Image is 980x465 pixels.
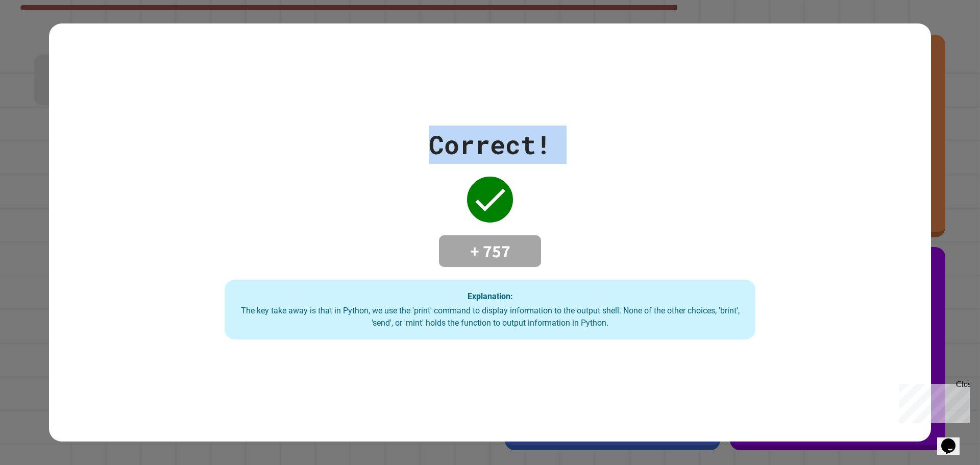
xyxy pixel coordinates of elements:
[468,291,513,301] strong: Explanation:
[449,240,531,262] h4: + 757
[895,380,970,423] iframe: chat widget
[235,305,745,329] div: The key take away is that in Python, we use the 'print' command to display information to the out...
[937,424,970,455] iframe: chat widget
[429,126,551,164] div: Correct!
[4,4,70,65] div: Chat with us now!Close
